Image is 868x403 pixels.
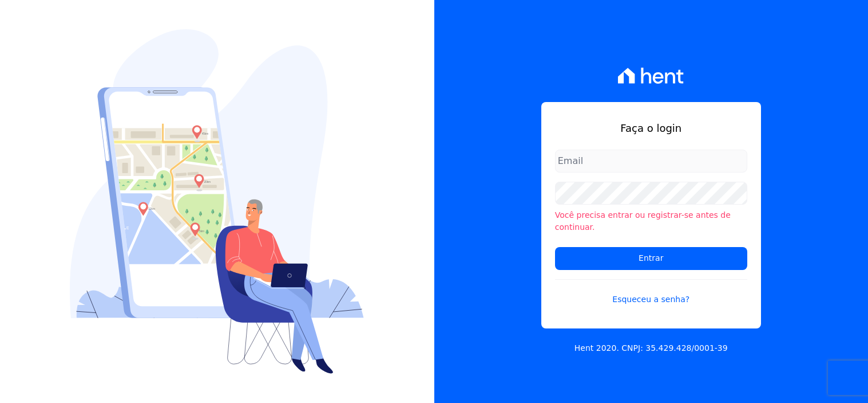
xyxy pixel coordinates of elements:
input: Entrar [555,247,747,270]
li: Você precisa entrar ou registrar-se antes de continuar. [555,209,747,233]
h1: Faça o login [555,120,747,136]
input: Email [555,150,747,173]
img: Login [70,29,364,374]
a: Esqueceu a senha? [555,279,747,306]
p: Hent 2020. CNPJ: 35.429.428/0001-39 [574,342,728,354]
